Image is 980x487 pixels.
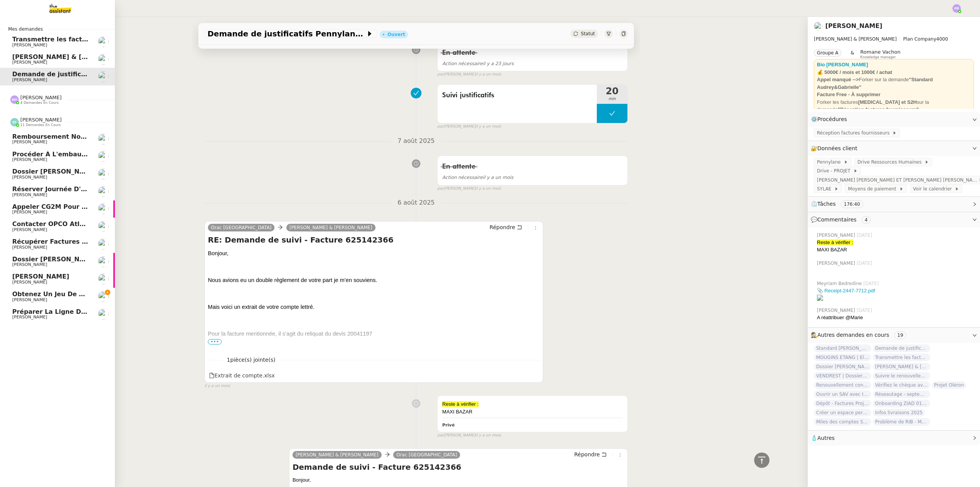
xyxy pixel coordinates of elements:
span: En attente [442,163,475,170]
span: il y a un mois [475,185,501,192]
span: Renouvellement contrat Opale STOCCO [814,381,871,389]
a: [PERSON_NAME] & [PERSON_NAME] [292,451,381,458]
span: Obtenez un jeu de clefs pour la cave [12,290,143,298]
span: Problème de RIB - MATELAS FRANCAIS [873,418,930,426]
nz-tag: Groupe A [814,49,841,57]
div: ⏲️Tâches 176:40 [808,197,980,212]
img: users%2FyvxEJYJHzmOhJToCsQnXpEIzsAg2%2Favatar%2F14aef167-49c0-41e5-a805-14c66aba2304 [98,309,109,320]
div: 🧴Autres [808,431,980,446]
span: par [437,123,444,130]
span: [PERSON_NAME] [12,157,47,162]
span: par [437,432,444,439]
img: users%2Fx9OnqzEMlAUNG38rkK8jkyzjKjJ3%2Favatar%2F1516609952611.jpeg [98,274,109,284]
span: Dépôt - Factures Projets [814,400,871,407]
span: Transmettre les factures sur [PERSON_NAME] [12,36,170,43]
span: [DATE] [857,232,874,239]
small: [PERSON_NAME] [437,185,501,192]
div: Forker sur la demande [817,76,971,91]
img: users%2FfjlNmCTkLiVoA3HQjY3GA5JXGxb2%2Favatar%2Fstarofservice_97480retdsc0392.png [98,71,109,82]
div: Extrait de compte.xlsx [209,371,275,380]
button: Répondre [572,450,609,459]
span: Créer un espace personnel sur SYLAé [814,409,871,416]
img: users%2FQNmrJKjvCnhZ9wRJPnUNc9lj8eE3%2Favatar%2F5ca36b56-0364-45de-a850-26ae83da85f1 [98,221,109,232]
span: 4 demandes en cours [20,101,59,105]
span: [PERSON_NAME] [12,139,47,144]
span: Voir le calendrier [913,185,955,193]
span: Nous avions eu un double règlement de votre part je m’en souviens. [208,277,377,283]
span: SYLAE [817,185,834,193]
img: svg [952,4,961,13]
span: il y a un mois [475,432,501,439]
span: il y a un mois [442,175,513,180]
small: [PERSON_NAME] [437,432,501,439]
div: 🕵️Autres demandes en cours 19 [808,328,980,343]
a: [PERSON_NAME] & [PERSON_NAME] [286,224,375,231]
span: Transmettre les factures sur [PERSON_NAME] [873,354,930,361]
span: 11 demandes en cours [20,123,61,127]
span: [PERSON_NAME] [12,60,47,65]
a: 📎 Receipt-2447-7712.pdf [817,288,875,294]
span: & [851,49,854,59]
span: Autres [817,435,835,441]
h4: RE: Demande de suivi - Facture 625142366 [208,234,540,245]
span: Knowledge manager [860,55,896,59]
span: Procédures [817,116,847,122]
span: Répondre [574,451,600,458]
span: par [437,185,444,192]
span: Autres demandes en cours [817,332,889,338]
div: A réattribuer @Marie [817,314,974,321]
span: MOUGINS ETANG | Electroménagers [814,354,871,361]
span: 💬 [811,216,874,223]
div: MAXI BAZAR [817,246,974,254]
span: En attente [442,49,475,56]
span: Drive - PROJET [817,167,853,175]
span: Dossier [PERSON_NAME] / OPCO / Mediaschool - erreur de SIRET + résiliation contrat [814,363,871,371]
span: [PERSON_NAME] [12,280,47,285]
span: Plan Company [903,36,936,42]
span: Standard [PERSON_NAME] [814,344,871,352]
span: [PERSON_NAME] [817,307,857,314]
a: [PERSON_NAME] [825,22,882,30]
a: Bio [PERSON_NAME] [817,62,868,67]
span: Procéder à l'embauche d'[PERSON_NAME] [12,151,160,158]
span: ••• [208,339,222,344]
span: [DATE] [857,307,874,314]
img: uploads%2F1754472913740%2F69ee77b8-0685-46e8-b90d-3f73a315f629%2FReceipt-2447-7712.pdf [817,295,974,301]
small: [PERSON_NAME] [437,123,501,130]
a: Orac [GEOGRAPHIC_DATA] [208,224,274,231]
span: [PERSON_NAME] [12,192,47,197]
span: il y a un mois [475,123,501,130]
span: Préparer la ligne de virement [12,308,119,315]
span: Reste à vérifier : [817,239,853,245]
span: par [437,71,444,78]
span: Demande de justificatifs Pennylane - août 2025 [12,71,176,78]
span: Réseautage - septembre 2025 [873,390,930,398]
span: 7 août 2025 [391,136,441,146]
span: Suivi justificatifs [442,90,592,101]
span: Statut [581,31,595,36]
span: 1 [222,356,281,364]
span: Commentaires [817,216,856,223]
div: MAXI BAZAR [442,408,623,416]
img: users%2FME7CwGhkVpexbSaUxoFyX6OhGQk2%2Favatar%2Fe146a5d2-1708-490f-af4b-78e736222863 [98,203,109,214]
h4: Demande de suivi - Facture 625142366 [292,462,624,472]
span: [PERSON_NAME] [12,210,47,215]
span: Vérifiez le chèque avec La Redoute [873,381,930,389]
span: min [597,96,627,102]
span: 20 [597,87,627,96]
span: [PERSON_NAME] [12,175,47,180]
span: Onboarding ZIAD 01/09 [873,400,930,407]
span: Pour la facture mentionnée, il s’agit du reliquat du devis 20041197 [208,331,372,337]
span: [PERSON_NAME] [20,117,62,123]
nz-tag: 176:40 [841,200,863,208]
a: Orac [GEOGRAPHIC_DATA] [393,451,460,458]
span: Projet Oléron [932,381,966,389]
img: users%2FQNmrJKjvCnhZ9wRJPnUNc9lj8eE3%2Favatar%2F5ca36b56-0364-45de-a850-26ae83da85f1 [98,186,109,197]
span: Remboursement notes de frais - août 2025 [12,133,164,140]
span: [PERSON_NAME] [817,260,857,267]
span: Infos livraisons 2025 [873,409,925,416]
span: [DATE] [857,260,874,267]
small: [PERSON_NAME] [437,71,501,78]
span: Mais voici un extrait de votre compte lettré. [208,304,315,310]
